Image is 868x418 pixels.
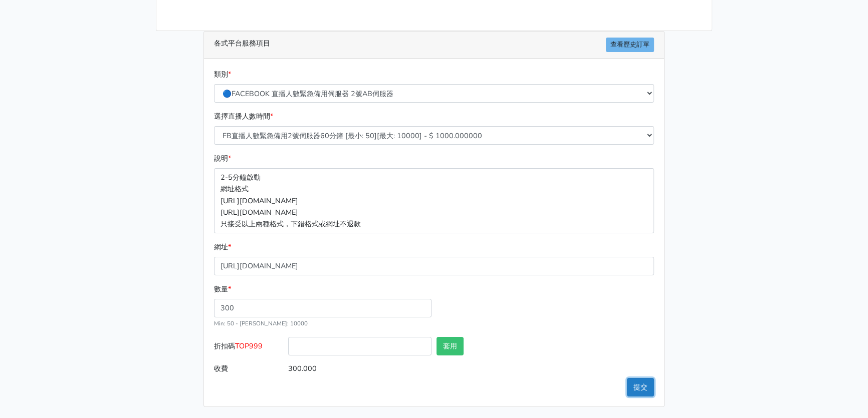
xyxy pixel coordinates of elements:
[627,378,654,396] button: 提交
[214,111,273,122] label: 選擇直播人數時間
[437,337,464,355] button: 套用
[214,153,231,164] label: 說明
[214,241,231,253] label: 網址
[214,257,654,275] input: 這邊填入網址
[606,38,654,52] a: 查看歷史訂單
[214,283,231,295] label: 數量
[204,32,664,59] div: 各式平台服務項目
[214,69,231,80] label: 類別
[235,341,263,351] span: TOP999
[211,359,286,378] label: 收費
[211,337,286,359] label: 折扣碼
[214,168,654,233] p: 2-5分鐘啟動 網址格式 [URL][DOMAIN_NAME] [URL][DOMAIN_NAME] 只接受以上兩種格式，下錯格式或網址不退款
[214,319,308,327] small: Min: 50 - [PERSON_NAME]: 10000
